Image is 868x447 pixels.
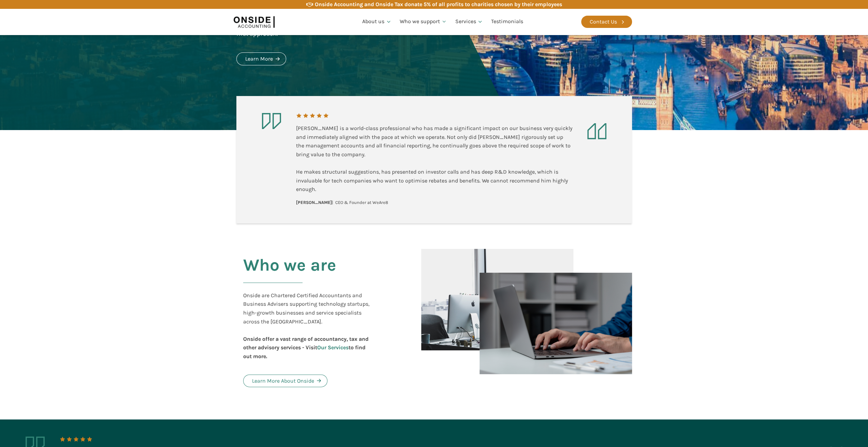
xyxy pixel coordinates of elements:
[243,256,336,291] h2: Who we are
[358,10,396,33] a: About us
[451,10,487,33] a: Services
[243,291,375,361] div: Onside are Chartered Certified Accountants and Business Advisers supporting technology startups, ...
[252,377,314,385] div: Learn More About Onside
[234,14,275,30] img: Onside Accounting
[243,336,369,360] b: Onside offer a vast range of accountancy, tax and other advisory services - Visit to find out more.
[590,17,617,26] div: Contact Us
[245,54,273,63] div: Learn More
[296,200,332,205] b: [PERSON_NAME]
[296,199,388,206] div: | CEO & Founder at WeAre8
[236,52,286,65] a: Learn More
[487,10,527,33] a: Testimonials
[396,10,451,33] a: Who we support
[317,344,349,351] a: Our Services
[296,124,572,194] div: [PERSON_NAME] is a world-class professional who has made a significant impact on our business ver...
[581,16,632,28] a: Contact Us
[243,374,327,387] a: Learn More About Onside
